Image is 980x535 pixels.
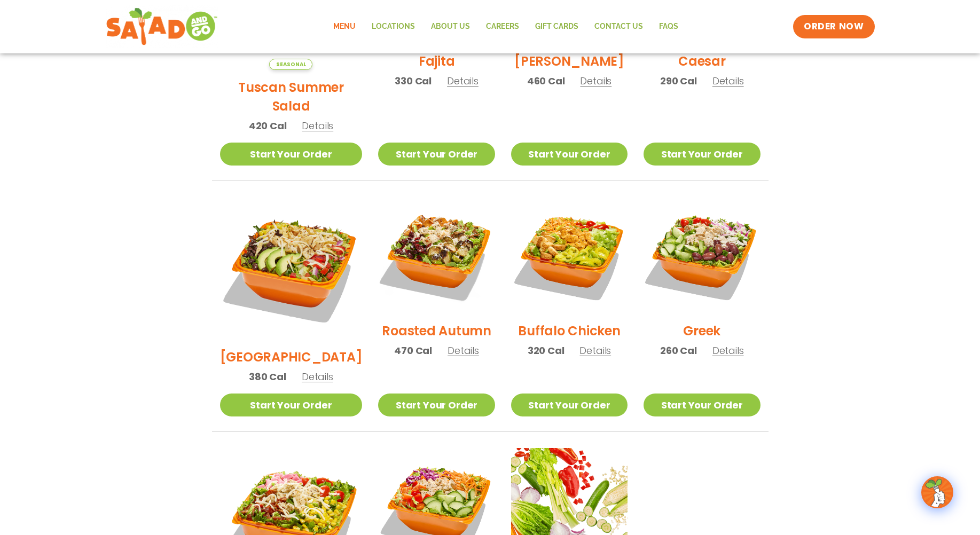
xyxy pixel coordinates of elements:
h2: Fajita [419,52,455,70]
a: ORDER NOW [793,15,874,38]
span: 470 Cal [394,343,432,358]
a: Contact Us [586,14,651,39]
span: 260 Cal [660,343,697,358]
span: Seasonal [269,59,312,70]
a: Start Your Order [220,143,363,166]
img: Product photo for Greek Salad [644,197,760,313]
img: Product photo for Roasted Autumn Salad [378,197,495,313]
a: GIFT CARDS [527,14,586,39]
img: wpChatIcon [922,477,952,507]
span: Details [712,74,744,88]
span: Details [580,74,611,88]
span: Details [302,370,333,383]
a: Start Your Order [511,394,628,416]
nav: Menu [325,14,686,39]
a: Menu [325,14,364,39]
span: 330 Cal [395,74,432,88]
a: Start Your Order [378,143,495,166]
h2: Caesar [678,52,726,70]
span: Details [448,344,479,357]
img: Product photo for BBQ Ranch Salad [220,197,363,340]
a: Start Your Order [644,143,760,166]
h2: Greek [683,321,720,340]
span: 380 Cal [249,369,286,384]
a: Locations [364,14,423,39]
a: Start Your Order [378,394,495,416]
span: 420 Cal [249,119,287,133]
span: Details [302,119,333,132]
a: Start Your Order [644,394,760,416]
a: Careers [478,14,527,39]
h2: [PERSON_NAME] [514,52,624,70]
h2: Tuscan Summer Salad [220,78,363,115]
h2: [GEOGRAPHIC_DATA] [220,348,363,366]
span: Details [712,344,744,357]
a: About Us [423,14,478,39]
a: FAQs [651,14,686,39]
h2: Roasted Autumn [382,321,491,340]
span: Details [579,344,611,357]
a: Start Your Order [220,394,363,416]
span: Details [447,74,479,88]
a: Start Your Order [511,143,628,166]
span: ORDER NOW [804,20,864,33]
span: 320 Cal [528,343,565,358]
img: new-SAG-logo-768×292 [106,5,218,48]
img: Product photo for Buffalo Chicken Salad [511,197,628,313]
h2: Buffalo Chicken [518,321,620,340]
span: 290 Cal [660,74,697,88]
span: 460 Cal [527,74,565,88]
